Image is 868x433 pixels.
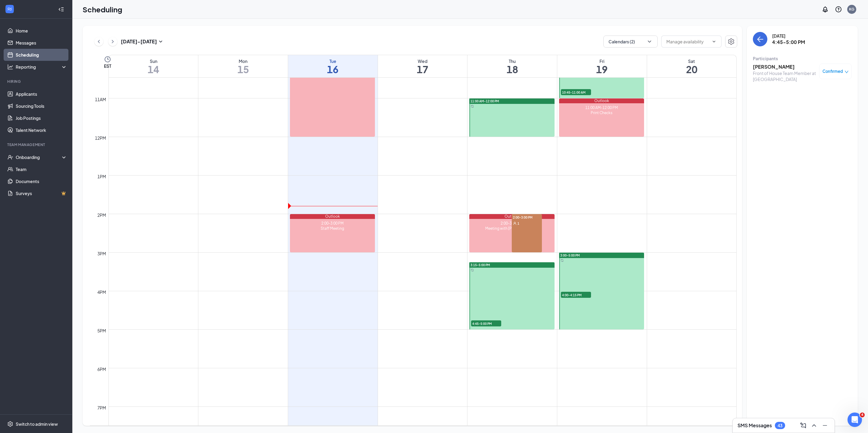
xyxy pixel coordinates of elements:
[16,124,67,136] a: Talent Network
[7,6,13,12] svg: WorkstreamLogo
[157,38,164,45] svg: SmallChevronDown
[104,63,111,69] span: EST
[378,64,467,74] h1: 17
[647,58,736,64] div: Sat
[821,422,829,429] svg: Minimize
[288,55,378,77] a: September 16, 2025
[798,421,808,430] button: ComposeMessage
[96,289,107,295] div: 4pm
[860,413,865,417] span: 4
[290,221,375,226] div: 2:00-3:00 PM
[737,422,772,429] h3: SMS Messages
[809,421,819,430] button: ChevronUp
[94,135,107,141] div: 12pm
[16,100,67,112] a: Sourcing Tools
[471,105,474,108] svg: Sync
[16,88,67,100] a: Applicants
[104,56,111,63] svg: Clock
[470,99,499,103] span: 11:00 AM-12:00 PM
[290,214,375,219] div: Outlook
[835,6,842,13] svg: QuestionInfo
[778,423,782,428] div: 43
[378,58,467,64] div: Wed
[753,64,816,70] h3: [PERSON_NAME]
[469,221,554,226] div: 2:00-3:00 PM
[822,6,829,13] svg: Notifications
[557,55,647,77] a: September 19, 2025
[471,320,501,326] span: 4:45-5:00 PM
[94,37,103,46] button: ChevronLeft
[96,327,107,334] div: 5pm
[513,222,517,225] svg: User
[16,37,67,49] a: Messages
[800,422,807,429] svg: ComposeMessage
[96,38,102,45] svg: ChevronLeft
[16,64,68,70] div: Reporting
[94,96,107,103] div: 11am
[467,55,557,77] a: September 18, 2025
[16,25,67,37] a: Home
[471,269,474,272] svg: Sync
[16,49,67,61] a: Scheduling
[753,32,767,46] button: back-button
[559,105,644,110] div: 11:00 AM-12:00 PM
[16,187,67,199] a: SurveysCrown
[109,55,198,77] a: September 14, 2025
[753,70,816,82] div: Front of House Team Member at [GEOGRAPHIC_DATA]
[647,55,736,77] a: September 20, 2025
[16,175,67,187] a: Documents
[512,214,542,220] span: 2:00-3:00 PM
[810,422,818,429] svg: ChevronUp
[288,64,378,74] h1: 16
[753,55,852,61] div: Participants
[557,58,647,64] div: Fri
[517,221,519,226] span: 1
[725,36,737,48] button: Settings
[378,55,467,77] a: September 17, 2025
[121,38,157,45] h3: [DATE] - [DATE]
[7,64,13,70] svg: Analysis
[96,250,107,257] div: 3pm
[822,68,843,74] span: Confirmed
[470,263,490,267] span: 3:15-5:00 PM
[467,64,557,74] h1: 18
[16,163,67,175] a: Team
[109,64,198,74] h1: 14
[108,37,117,46] button: ChevronRight
[83,4,122,14] h1: Scheduling
[96,212,107,218] div: 2pm
[109,58,198,64] div: Sun
[561,292,591,298] span: 4:00-4:15 PM
[844,70,849,74] span: down
[561,89,591,95] span: 10:45-11:00 AM
[198,58,288,64] div: Mon
[469,226,554,231] div: Meeting with [PERSON_NAME]
[110,38,116,45] svg: ChevronRight
[198,55,288,77] a: September 15, 2025
[772,33,805,39] div: [DATE]
[561,259,564,262] svg: Sync
[96,173,107,180] div: 1pm
[469,214,554,219] div: Outlook
[467,58,557,64] div: Thu
[290,226,375,231] div: Staff Meeting
[58,6,64,12] svg: Collapse
[16,154,62,160] div: Onboarding
[560,253,580,257] span: 3:00-5:00 PM
[848,413,862,427] iframe: Intercom live chat
[198,64,288,74] h1: 15
[7,142,66,147] div: Team Management
[7,421,13,427] svg: Settings
[712,39,716,44] svg: ChevronDown
[96,366,107,372] div: 6pm
[7,154,13,160] svg: UserCheck
[96,404,107,411] div: 7pm
[559,98,644,103] div: Outlook
[820,421,830,430] button: Minimize
[728,38,735,45] svg: Settings
[756,36,764,43] svg: ArrowLeft
[288,58,378,64] div: Tue
[16,421,58,427] div: Switch to admin view
[666,38,709,45] input: Manage availability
